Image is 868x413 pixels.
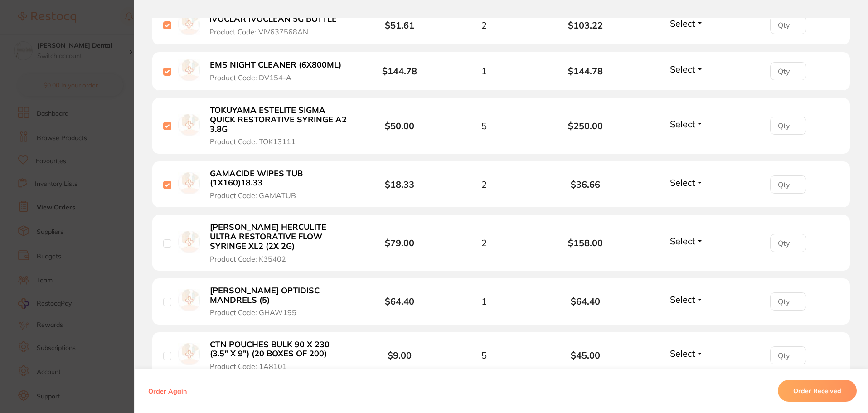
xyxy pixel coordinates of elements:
button: EMS NIGHT CLEANER (6X800ML) Product Code: DV154-A [207,60,351,82]
b: EMS NIGHT CLEANER (6X800ML) [210,60,341,70]
input: Qty [770,117,806,135]
span: 5 [481,121,487,131]
button: TOKUYAMA ESTELITE SIGMA QUICK RESTORATIVE SYRINGE A2 3.8G Product Code: TOK13111 [207,105,353,146]
button: Order Again [145,387,189,395]
button: Select [667,235,706,247]
button: [PERSON_NAME] HERCULITE ULTRA RESTORATIVE FLOW SYRINGE XL2 (2X 2G) Product Code: K35402 [207,222,353,263]
button: Select [667,177,706,188]
b: $64.40 [535,296,636,306]
b: [PERSON_NAME] HERCULITE ULTRA RESTORATIVE FLOW SYRINGE XL2 (2X 2G) [210,223,350,251]
span: 2 [481,20,487,30]
button: Select [667,18,706,29]
input: Qty [770,292,806,311]
button: Select [667,294,706,305]
img: KERR HERCULITE ULTRA RESTORATIVE FLOW SYRINGE XL2 (2X 2G) [178,231,200,253]
input: Qty [770,175,806,194]
input: Qty [770,62,806,80]
span: 2 [481,179,487,189]
b: $79.00 [385,237,414,248]
span: Product Code: GAMATUB [210,191,296,199]
span: Select [670,235,695,247]
span: Product Code: TOK13111 [210,137,296,146]
button: Order Received [778,380,857,402]
img: KERR OPTIDISC MANDRELS (5) [178,289,200,311]
b: $45.00 [535,350,636,360]
span: Select [670,18,695,29]
img: TOKUYAMA ESTELITE SIGMA QUICK RESTORATIVE SYRINGE A2 3.8G [178,114,200,136]
b: TOKUYAMA ESTELITE SIGMA QUICK RESTORATIVE SYRINGE A2 3.8G [210,106,350,134]
b: $51.61 [385,19,414,31]
button: Select [667,348,706,359]
img: EMS NIGHT CLEANER (6X800ML) [178,59,200,82]
span: 1 [481,296,487,306]
span: 1 [481,66,487,76]
b: $9.00 [388,350,412,361]
span: Select [670,177,695,188]
input: Qty [770,234,806,252]
img: IVOCLAR IVOCLEAN 5G BOTTLE [178,13,200,35]
img: GAMACIDE WIPES TUB (1X160)18.33 [178,172,200,194]
button: CTN POUCHES BULK 90 X 230 (3.5″ X 9″) (20 BOXES OF 200) Product Code: 1A8101 [207,340,353,371]
span: Product Code: K35402 [210,255,286,263]
span: Select [670,294,695,305]
input: Qty [770,346,806,364]
b: $144.78 [382,65,417,77]
button: GAMACIDE WIPES TUB (1X160)18.33 Product Code: GAMATUB [207,169,353,200]
span: Select [670,63,695,75]
span: Product Code: VIV637568AN [209,28,308,36]
span: 2 [481,238,487,248]
b: $103.22 [535,20,636,30]
span: Product Code: GHAW195 [210,308,296,316]
b: CTN POUCHES BULK 90 X 230 (3.5″ X 9″) (20 BOXES OF 200) [210,340,350,359]
button: [PERSON_NAME] OPTIDISC MANDRELS (5) Product Code: GHAW195 [207,286,353,317]
button: Select [667,118,706,130]
span: Select [670,118,695,130]
b: $250.00 [535,121,636,131]
input: Qty [770,16,806,34]
span: Product Code: 1A8101 [210,362,287,370]
b: $50.00 [385,120,414,131]
b: $144.78 [535,66,636,76]
b: $36.66 [535,179,636,189]
b: $18.33 [385,179,414,190]
img: CTN POUCHES BULK 90 X 230 (3.5″ X 9″) (20 BOXES OF 200) [178,343,200,365]
b: $158.00 [535,238,636,248]
b: IVOCLAR IVOCLEAN 5G BOTTLE [209,15,337,24]
b: [PERSON_NAME] OPTIDISC MANDRELS (5) [210,286,350,305]
span: Product Code: DV154-A [210,73,291,82]
b: GAMACIDE WIPES TUB (1X160)18.33 [210,169,350,188]
span: 5 [481,350,487,360]
span: Select [670,348,695,359]
button: IVOCLAR IVOCLEAN 5G BOTTLE Product Code: VIV637568AN [207,14,347,36]
button: Select [667,63,706,75]
b: $64.40 [385,296,414,307]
